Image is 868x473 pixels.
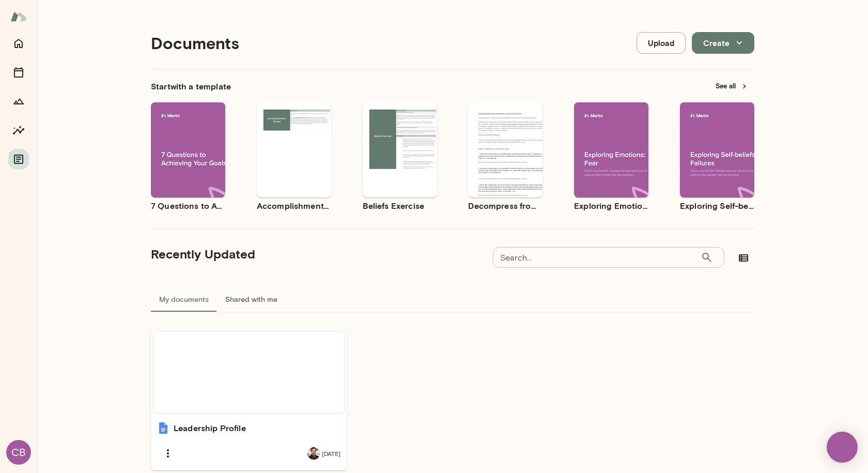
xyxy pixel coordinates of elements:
[10,7,27,26] img: Mento
[8,149,29,170] button: Documents
[574,200,648,212] h6: Exploring Emotions: Fear
[468,200,542,212] h6: Decompress from a Job
[8,62,29,83] button: Sessions
[6,440,31,465] div: CB
[151,33,239,53] h4: Documents
[157,422,169,434] img: Leadership Profile
[174,422,246,434] h6: Leadership Profile
[8,33,29,54] button: Home
[637,32,686,54] button: Upload
[217,287,286,312] button: Shared with me
[692,32,754,54] button: Create
[8,91,29,112] button: Growth Plan
[151,287,754,312] div: documents tabs
[307,447,320,460] img: Albert Villarde
[8,120,29,141] button: Insights
[322,449,340,457] span: [DATE]
[151,246,255,262] h5: Recently Updated
[151,80,231,93] h6: Start with a template
[151,287,217,312] button: My documents
[363,200,437,212] h6: Beliefs Exercise
[680,200,754,212] h6: Exploring Self-beliefs: Failures
[257,200,331,212] h6: Accomplishment Tracker
[151,200,225,212] h6: 7 Questions to Achieving Your Goals
[709,78,754,94] button: See all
